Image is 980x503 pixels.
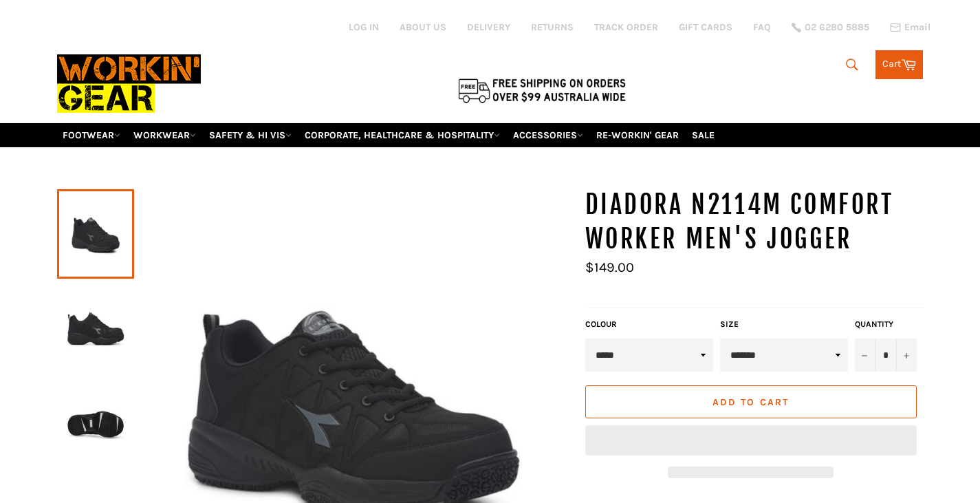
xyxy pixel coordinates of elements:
[904,23,930,32] span: Email
[594,21,658,34] a: TRACK ORDER
[712,396,789,408] span: Add to Cart
[591,123,684,147] a: RE-WORKIN' GEAR
[753,21,771,34] a: FAQ
[890,22,930,33] a: Email
[855,319,917,330] label: Quantity
[456,76,628,105] img: Flat $9.95 shipping Australia wide
[349,21,379,33] a: Log in
[679,21,732,34] a: GIFT CARDS
[686,123,720,147] a: SALE
[585,319,713,330] label: COLOUR
[299,123,505,147] a: CORPORATE, HEALTHCARE & HOSPITALITY
[792,23,869,32] a: 02 6280 5885
[855,339,875,372] button: Reduce item quantity by one
[585,188,924,256] h1: DIADORA N2114M COMFORT WORKER MEN'S JOGGER
[64,381,127,456] img: DIADORA N2114M COMFORT WORKER MEN'S JOGGER - Workin' Gear
[57,123,126,147] a: FOOTWEAR
[585,385,917,418] button: Add to Cart
[720,319,848,330] label: Size
[805,23,869,32] span: 02 6280 5885
[585,259,634,275] span: $149.00
[57,45,201,122] img: Workin Gear leaders in Workwear, Safety Boots, PPE, Uniforms. Australia's No.1 in Workwear
[128,123,202,147] a: WORKWEAR
[896,339,917,372] button: Increase item quantity by one
[204,123,297,147] a: SAFETY & HI VIS
[531,21,574,34] a: RETURNS
[875,50,923,79] a: Cart
[400,21,446,34] a: ABOUT US
[64,288,127,364] img: DIADORA N2114M COMFORT WORKER MEN'S JOGGER - Workin' Gear
[467,21,510,34] a: DELIVERY
[508,123,589,147] a: ACCESSORIES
